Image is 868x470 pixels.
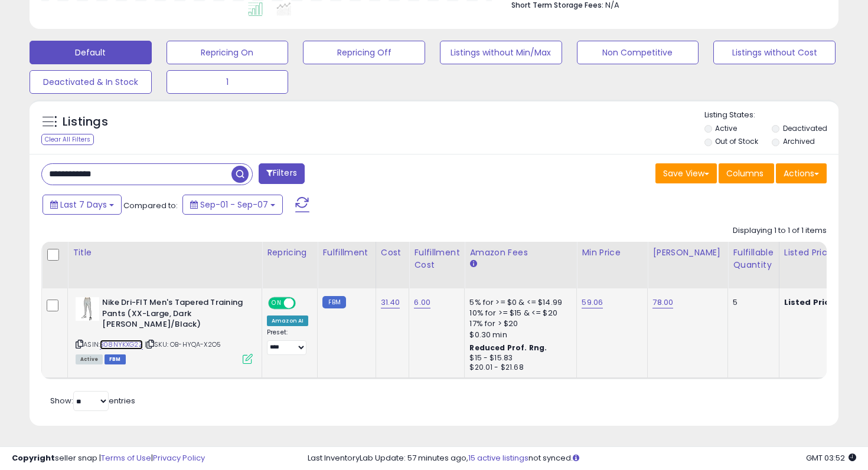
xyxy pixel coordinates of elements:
div: $20.01 - $21.68 [469,363,567,373]
b: Reduced Prof. Rng. [469,343,547,353]
a: Terms of Use [101,452,151,464]
div: Displaying 1 to 1 of 1 items [733,225,827,236]
span: | SKU: OB-HYQA-X2O5 [145,340,221,349]
span: Sep-01 - Sep-07 [200,199,268,211]
div: Preset: [267,328,308,355]
div: Amazon AI [267,315,308,326]
button: Repricing On [167,41,289,64]
span: Compared to: [123,200,178,211]
div: $0.30 min [469,330,567,340]
div: Fulfillment [322,246,370,259]
a: Privacy Policy [153,452,205,464]
div: Title [73,246,257,259]
div: 10% for >= $15 & <= $20 [469,308,567,318]
span: FBM [105,354,126,364]
button: Deactivated & In Stock [30,70,152,94]
button: Non Competitive [577,41,699,64]
div: 17% for > $20 [469,318,567,329]
div: Amazon Fees [469,246,572,259]
span: Show: entries [50,395,135,406]
div: ASIN: [76,297,253,363]
div: Min Price [582,246,642,259]
div: 5% for >= $0 & <= $14.99 [469,297,567,308]
button: Save View [655,163,717,183]
div: 5 [733,297,769,308]
label: Active [715,123,737,133]
small: FBM [322,296,345,308]
b: Nike Dri-FIT Men's Tapered Training Pants (XX-Large, Dark [PERSON_NAME]/Black) [102,297,246,333]
label: Out of Stock [715,136,758,146]
span: Columns [726,167,763,179]
a: 31.40 [381,297,400,308]
b: Listed Price: [784,297,838,308]
span: Last 7 Days [60,199,107,211]
div: Clear All Filters [41,134,94,145]
button: Listings without Cost [713,41,836,64]
label: Deactivated [783,123,827,133]
button: Filters [259,163,305,184]
div: Repricing [267,246,312,259]
div: Cost [381,246,404,259]
button: Columns [719,163,774,183]
button: Listings without Min/Max [440,41,562,64]
button: Actions [776,163,827,183]
a: B08NYKXG2Z [100,340,143,350]
button: Repricing Off [303,41,425,64]
div: Last InventoryLab Update: 57 minutes ago, not synced. [308,453,857,464]
strong: Copyright [12,452,55,464]
a: 59.06 [582,297,603,308]
div: Fulfillable Quantity [733,246,774,271]
label: Archived [783,136,815,146]
button: Default [30,41,152,64]
a: 6.00 [414,297,430,308]
div: $15 - $15.83 [469,353,567,363]
button: 1 [167,70,289,94]
small: Amazon Fees. [469,259,477,269]
button: Sep-01 - Sep-07 [182,195,283,215]
button: Last 7 Days [43,195,122,215]
span: ON [269,298,284,308]
a: 78.00 [652,297,673,308]
span: OFF [294,298,313,308]
img: 313uU-UOlaL._SL40_.jpg [76,297,99,321]
p: Listing States: [704,110,839,121]
div: Fulfillment Cost [414,246,459,271]
div: [PERSON_NAME] [652,246,723,259]
div: seller snap | | [12,453,205,464]
h5: Listings [63,114,108,130]
a: 15 active listings [468,452,528,464]
span: All listings currently available for purchase on Amazon [76,354,103,364]
span: 2025-09-16 03:52 GMT [806,452,856,464]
